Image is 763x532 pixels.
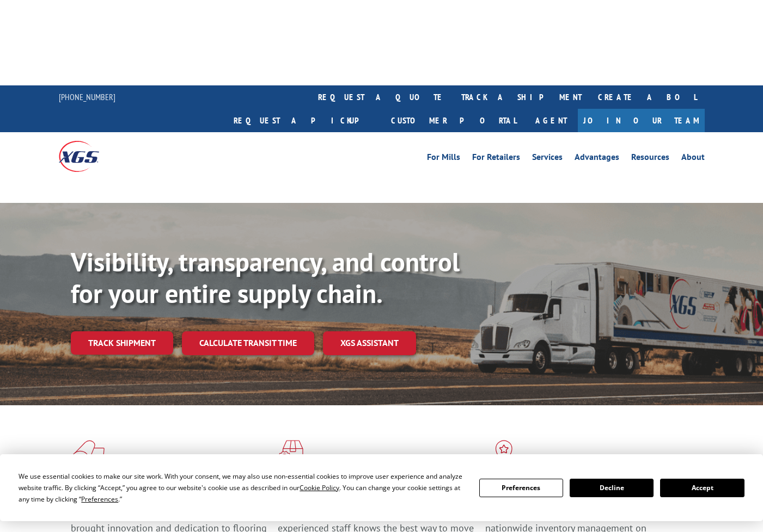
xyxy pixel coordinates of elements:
div: We use essential cookies to make our site work. With your consent, we may also use non-essential ... [19,471,466,505]
a: [PHONE_NUMBER] [59,91,115,102]
a: Resources [631,153,669,165]
img: xgs-icon-total-supply-chain-intelligence-red [71,440,105,468]
button: Decline [570,479,654,497]
a: Create a BOL [590,85,705,109]
a: Join Our Team [578,109,705,132]
a: For Retailers [472,153,520,165]
a: Agent [524,109,578,132]
img: xgs-icon-flagship-distribution-model-red [485,440,523,468]
a: Advantages [575,153,619,165]
a: Track shipment [71,331,173,354]
button: Preferences [479,479,563,497]
b: Visibility, transparency, and control for your entire supply chain. [71,245,460,310]
a: Calculate transit time [182,331,314,355]
a: About [681,153,705,165]
a: request a quote [310,85,453,109]
img: xgs-icon-focused-on-flooring-red [278,440,303,468]
a: track a shipment [453,85,590,109]
a: Services [532,153,563,165]
a: XGS ASSISTANT [323,331,416,355]
span: Cookie Policy [300,483,339,492]
button: Accept [660,479,744,497]
a: For Mills [427,153,460,165]
span: Preferences [81,494,118,504]
a: Customer Portal [383,109,524,132]
a: Request a pickup [225,109,383,132]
